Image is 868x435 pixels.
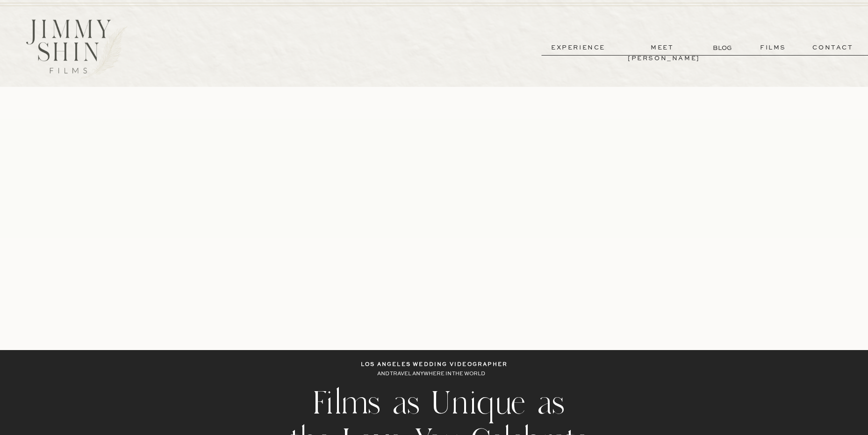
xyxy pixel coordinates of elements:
[377,370,491,379] p: AND TRAVEL ANYWHERE IN THE WORLD
[361,362,508,367] b: los angeles wedding videographer
[713,43,734,53] a: BLOG
[628,42,697,53] a: meet [PERSON_NAME]
[544,42,613,53] a: experience
[799,42,867,53] a: contact
[750,42,796,53] a: films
